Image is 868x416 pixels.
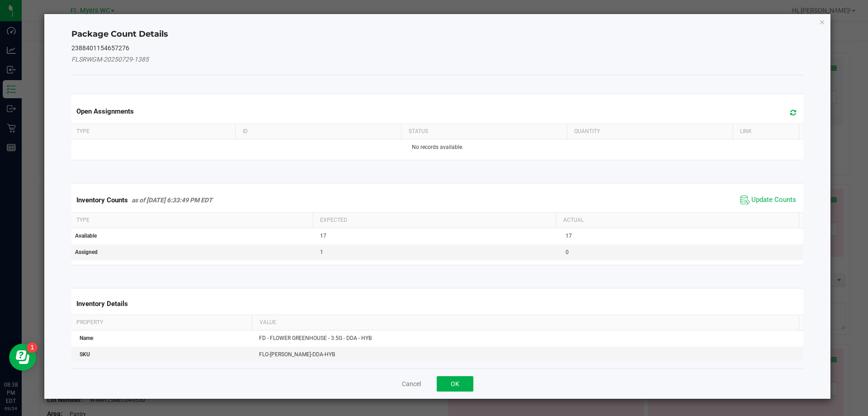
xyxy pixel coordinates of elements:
[402,379,421,388] button: Cancel
[409,128,428,134] span: Status
[574,128,600,134] span: Quantity
[9,344,36,371] iframe: Resource center
[259,319,276,325] span: Value
[751,196,796,205] span: Update Counts
[70,139,806,155] td: No records available.
[76,319,103,325] span: Property
[76,196,128,204] span: Inventory Counts
[132,196,212,204] span: as of [DATE] 6:33:49 PM EDT
[819,16,826,27] button: Close
[75,233,97,239] span: Available
[259,335,372,341] span: FD - FLOWER GREENHOUSE - 3.5G - DDA - HYB
[320,217,347,223] span: Expected
[740,128,752,134] span: Link
[566,249,569,255] span: 0
[76,128,90,134] span: Type
[243,128,248,134] span: ID
[563,217,584,223] span: Actual
[259,351,335,358] span: FLO-[PERSON_NAME]-DDA-HYB
[71,45,804,52] h5: 2388401154657276
[437,376,473,392] button: OK
[320,249,323,255] span: 1
[27,342,38,353] iframe: Resource center unread badge
[71,29,804,40] h4: Package Count Details
[75,249,98,255] span: Assigned
[566,233,572,239] span: 17
[80,351,90,358] span: SKU
[80,335,93,341] span: Name
[76,107,134,115] span: Open Assignments
[71,56,804,63] h5: FLSRWGM-20250729-1385
[76,217,90,223] span: Type
[76,300,128,308] span: Inventory Details
[320,233,326,239] span: 17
